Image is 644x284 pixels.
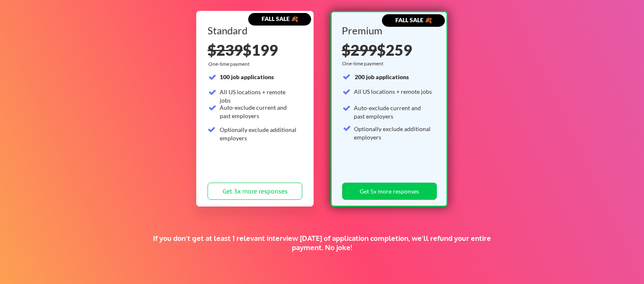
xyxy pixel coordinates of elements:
div: Premium [342,26,434,36]
div: Standard [208,26,299,36]
strong: 200 job applications [355,73,409,80]
div: All US locations + remote jobs [220,88,297,104]
div: Auto-exclude current and past employers [220,103,297,120]
s: $299 [342,41,377,59]
div: Auto-exclude current and past employers [354,104,432,120]
button: Get 5x more responses [342,183,437,200]
div: One-time payment [208,61,252,67]
div: Optionally exclude additional employers [220,126,297,142]
div: All US locations + remote jobs [354,88,432,96]
div: Optionally exclude additional employers [354,125,432,141]
s: $239 [208,41,243,59]
strong: 100 job applications [220,73,274,80]
strong: FALL SALE 🍂 [395,16,432,23]
strong: FALL SALE 🍂 [262,15,298,22]
div: If you don't get at least 1 relevant interview [DATE] of application completion, we'll refund you... [145,234,499,252]
div: $199 [208,42,302,57]
button: Get 3x more responses [208,183,302,200]
div: $259 [342,42,434,57]
div: One-time payment [342,60,386,67]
